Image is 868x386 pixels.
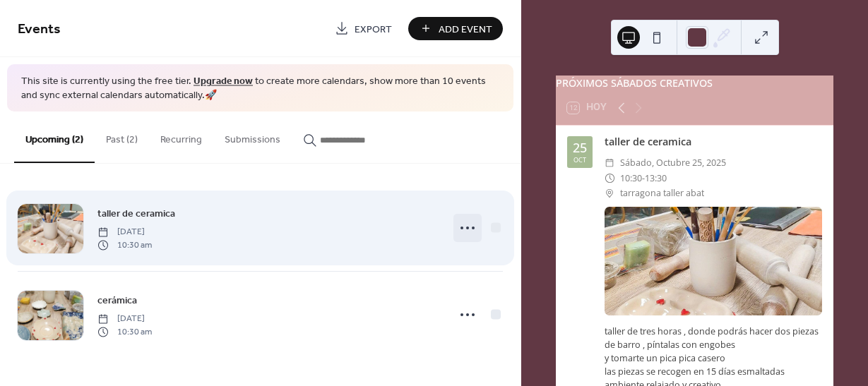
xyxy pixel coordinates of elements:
button: Add Event [408,17,503,40]
a: cerámica [97,292,137,308]
div: oct [573,157,586,163]
span: This site is currently using the free tier. to create more calendars, show more than 10 events an... [21,75,499,102]
span: taller de ceramica [97,207,175,222]
span: 10:30 am [97,325,152,338]
span: 13:30 [645,171,667,186]
div: 25 [573,141,587,154]
div: PRÓXIMOS SÁBADOS CREATIVOS [556,76,833,91]
span: tarragona taller abat [620,186,704,200]
div: ​ [605,186,614,200]
button: Upcoming (2) [14,111,95,163]
div: ​ [605,155,614,170]
span: 10:30 [620,171,642,186]
button: Recurring [149,111,213,162]
a: taller de ceramica [97,205,175,222]
span: [DATE] [97,226,152,239]
span: sábado, octubre 25, 2025 [620,155,726,170]
span: Add Event [439,22,492,37]
div: ​ [605,171,614,186]
a: Upgrade now [194,72,253,91]
span: 10:30 am [97,239,152,251]
button: Past (2) [95,111,149,162]
button: Submissions [213,111,292,162]
div: taller de ceramica [605,134,822,150]
a: Export [324,17,403,40]
span: Export [355,22,392,37]
span: cerámica [97,294,137,308]
span: Events [18,16,61,43]
span: - [642,171,645,186]
span: [DATE] [97,313,152,325]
